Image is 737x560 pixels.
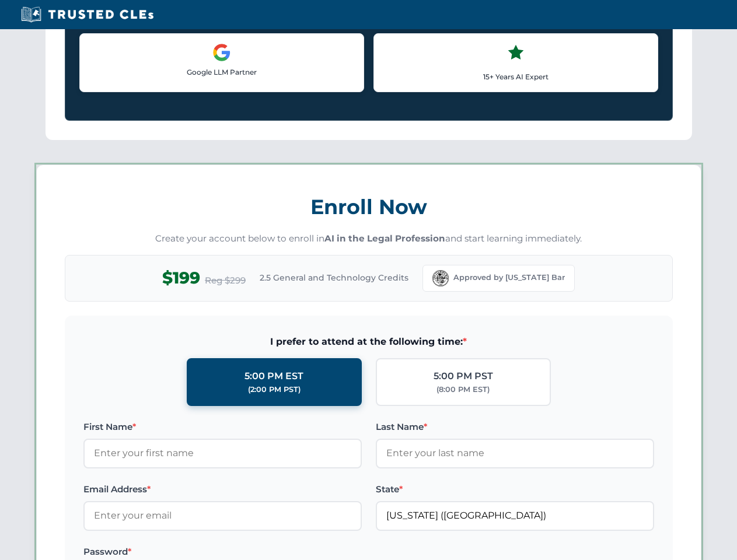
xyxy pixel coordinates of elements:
p: Create your account below to enroll in and start learning immediately. [65,232,673,246]
label: Email Address [83,482,362,496]
div: (8:00 PM EST) [436,384,490,395]
div: 5:00 PM PST [434,369,493,384]
img: Florida Bar [432,270,449,286]
span: Approved by [US_STATE] Bar [453,272,565,283]
label: Last Name [376,420,654,434]
strong: AI in the Legal Profession [324,233,445,244]
p: Google LLM Partner [89,66,354,78]
div: 5:00 PM EST [244,369,303,384]
input: Enter your email [83,501,362,530]
input: Enter your last name [376,439,654,468]
img: Google [212,43,231,62]
img: Trusted CLEs [18,6,157,23]
label: Password [83,545,362,559]
span: Reg $299 [205,274,246,288]
span: $199 [162,265,200,291]
p: 15+ Years AI Expert [383,71,648,82]
div: (2:00 PM PST) [248,384,301,395]
label: State [376,482,654,496]
span: I prefer to attend at the following time: [83,334,654,349]
h3: Enroll Now [65,188,673,225]
input: Enter your first name [83,439,362,468]
label: First Name [83,420,362,434]
input: Florida (FL) [376,501,654,530]
span: 2.5 General and Technology Credits [260,271,408,284]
